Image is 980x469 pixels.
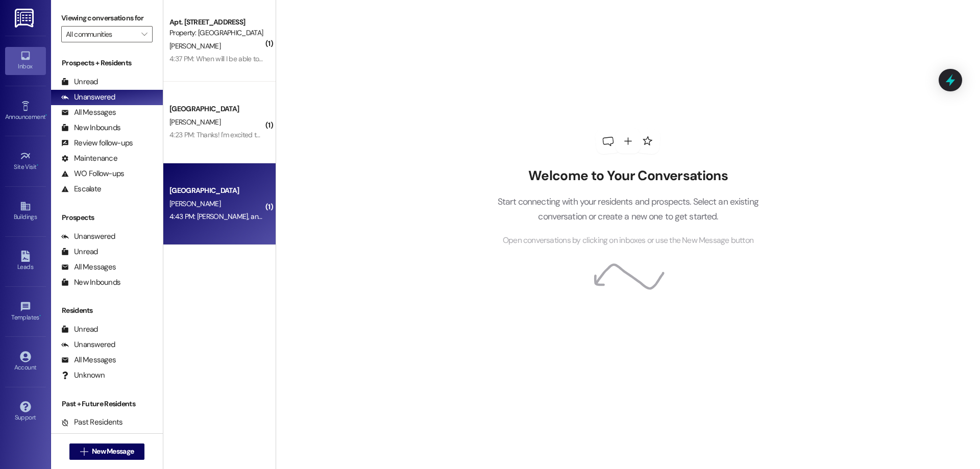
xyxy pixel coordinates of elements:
div: Prospects + Residents [51,58,163,68]
div: WO Follow-ups [61,168,124,179]
span: • [37,162,38,169]
div: Maintenance [61,153,117,164]
a: Templates • [5,298,46,326]
div: [GEOGRAPHIC_DATA] [169,185,264,196]
div: Unanswered [61,231,115,242]
span: [PERSON_NAME] [169,117,220,127]
a: Inbox [5,47,46,75]
div: Unknown [61,370,105,381]
input: All communities [66,26,136,42]
div: Review follow-ups [61,138,133,149]
div: New Inbounds [61,277,120,288]
a: Buildings [5,198,46,225]
div: Unread [61,246,98,257]
div: Apt. [STREET_ADDRESS] [169,17,264,28]
i:  [80,448,88,456]
div: Unanswered [61,92,115,103]
span: [PERSON_NAME] [169,199,220,208]
div: [GEOGRAPHIC_DATA] [169,104,264,114]
a: Support [5,398,46,426]
div: 4:37 PM: When will I be able to see that in my email? Or Can I pay my rent now and the extension ... [169,54,507,63]
img: ResiDesk Logo [15,9,36,28]
div: Unread [61,77,98,87]
span: [PERSON_NAME] [169,41,220,51]
div: Prospects [51,212,163,223]
div: Past Residents [61,417,123,428]
div: 4:43 PM: [PERSON_NAME], and that is made in 3 payments right? [169,212,363,221]
a: Leads [5,248,46,275]
h2: Welcome to Your Conversations [482,168,774,184]
div: Residents [51,305,163,316]
span: Open conversations by clicking on inboxes or use the New Message button [503,234,753,247]
span: • [39,312,41,319]
div: New Inbounds [61,122,120,133]
label: Viewing conversations for [61,10,153,26]
div: Past + Future Residents [51,399,163,409]
div: All Messages [61,355,116,365]
span: • [45,112,47,119]
i:  [141,30,147,38]
button: New Message [69,443,145,460]
div: Escalate [61,184,101,194]
a: Account [5,348,46,376]
div: Unanswered [61,339,115,350]
div: All Messages [61,262,116,273]
a: Site Visit • [5,147,46,175]
div: All Messages [61,107,116,118]
div: Property: [GEOGRAPHIC_DATA] [169,28,264,38]
p: Start connecting with your residents and prospects. Select an existing conversation or create a n... [482,194,774,224]
span: New Message [92,446,134,457]
div: Unread [61,324,98,335]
